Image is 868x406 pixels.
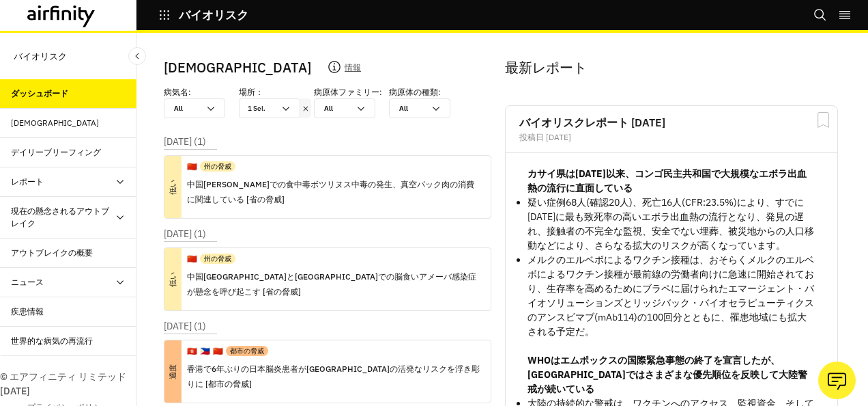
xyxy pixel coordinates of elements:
strong: WHOはエムポックスの国際緊急事態の終了を宣言したが、[GEOGRAPHIC_DATA]ではさまざまな優先順位を反映して大陸警戒が続いている [527,354,807,395]
p: 病気名: [164,86,191,98]
p: 情報 [345,60,361,79]
button: 捜索 [813,3,827,27]
svg: ブックマークレポート [815,111,832,128]
div: 投稿日 [DATE] [519,133,824,141]
font: 適度 [167,364,179,379]
p: 🇨🇳 [187,161,197,173]
div: ダッシュボード [11,87,68,100]
div: 世界的な病気の再流行 [11,335,93,347]
div: 現在の懸念されるアウトブレイク [11,205,115,230]
font: [DATE] (1 [164,228,203,240]
p: 疑い症例68人(確認20人)、死亡16人(CFR:23.5%)により、すでに[DATE]に最も致死率の高いエボラ出血熱の流行となり、発見の遅れ、接触者の不完全な監視、安全でない埋葬、被災地からの... [527,195,815,253]
div: ニュース [11,276,44,288]
p: 中国[PERSON_NAME]での食中毒ボツリヌス中毒の発生、真空パック肉の消費に関連している [省の脅威] [187,177,480,207]
font: [DATE] (1 [164,135,203,148]
font: 1 Sel. [248,103,265,113]
strong: カサイ県は[DATE]以来、コンゴ民主共和国で大規模なエボラ出血熱の流行に直面している [527,167,807,194]
font: 低い [167,272,179,287]
div: [DEMOGRAPHIC_DATA] [11,117,99,129]
p: 病原体ファミリー: [314,86,382,98]
p: [DEMOGRAPHIC_DATA] [164,57,311,78]
p: 州の脅威 [204,161,231,172]
p: 中国[GEOGRAPHIC_DATA]と[GEOGRAPHIC_DATA]での脳食いアメーバ感染症が懸念を呼び起こす [省の脅威] [187,269,480,299]
font: 低い [167,180,179,195]
div: デイリーブリーフィング [11,146,101,159]
button: バイオリスク [158,3,249,27]
p: 🇵🇭 [200,345,210,357]
div: 疾患情報 [11,306,44,318]
p: 🇨🇳 [213,345,223,357]
p: メルクのエルベボによるワクチン接種は、おそらくメルクのエルベボによるワクチン接種が最前線の労働者向けに急速に開始されており、生存率を高めるためにブラペに届けられたエマージェント・バイオソリューシ... [527,253,815,339]
div: レポート [11,176,44,188]
p: 最新レポート [505,57,835,78]
p: 病原体の種類: [389,86,441,98]
p: ) [164,135,206,149]
button: サイドバーを閉じる [128,47,146,65]
button: アナリストに質問する [818,362,856,399]
p: ) [164,319,206,334]
p: 州の脅威 [204,254,231,264]
p: 場所： [239,86,263,98]
p: 都市の脅威 [230,346,264,356]
div: アウトブレイクの概要 [11,247,93,259]
p: 🇭🇰 [187,345,197,357]
p: バイオリスク [14,44,67,68]
p: 🇨🇳 [187,253,197,265]
p: バイオリスク [179,9,249,21]
h2: バイオリスクレポート [DATE] [519,117,824,128]
font: [DATE] (1 [164,320,203,332]
p: 香港で6年ぶりの日本脳炎患者が[GEOGRAPHIC_DATA]の活発なリスクを浮き彫りに [都市の脅威] [187,362,480,392]
p: ) [164,227,206,241]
